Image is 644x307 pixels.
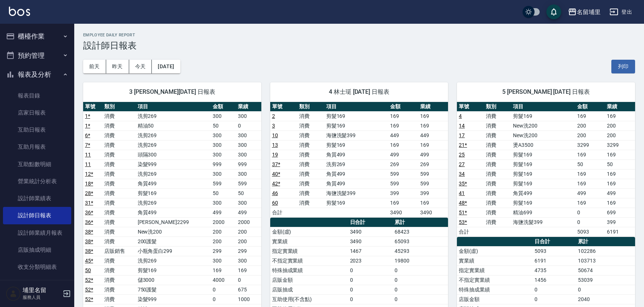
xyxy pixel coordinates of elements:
[102,169,136,179] td: 消費
[605,227,635,237] td: 6191
[457,102,635,237] table: a dense table
[211,121,236,131] td: 50
[236,159,261,169] td: 999
[418,111,448,121] td: 169
[23,287,61,294] h5: 埔里名留
[85,267,91,273] a: 50
[459,152,465,158] a: 25
[393,294,448,304] td: 0
[152,60,180,73] button: [DATE]
[106,60,129,73] button: 昨天
[418,198,448,208] td: 169
[102,227,136,237] td: 消費
[484,198,511,208] td: 消費
[511,159,575,169] td: 剪髮169
[459,132,465,138] a: 17
[211,198,236,208] td: 300
[418,131,448,140] td: 449
[236,131,261,140] td: 300
[236,111,261,121] td: 300
[102,179,136,188] td: 消費
[393,285,448,294] td: 0
[484,111,511,121] td: 消費
[211,179,236,188] td: 599
[576,256,635,265] td: 103713
[388,111,418,121] td: 169
[3,46,71,65] button: 預約管理
[236,121,261,131] td: 0
[9,7,30,16] img: Logo
[102,150,136,159] td: 消費
[136,150,211,159] td: 頭隔300
[211,150,236,159] td: 300
[102,131,136,140] td: 消費
[457,285,533,294] td: 特殊抽成業績
[565,4,604,20] button: 名留埔里
[236,265,261,275] td: 169
[324,121,389,131] td: 剪髮169
[511,208,575,217] td: 精油699
[324,131,389,140] td: 海鹽洗髮399
[533,265,576,275] td: 4735
[236,140,261,150] td: 300
[270,294,348,304] td: 互助使用(不含點)
[270,227,348,237] td: 金額(虛)
[83,102,102,112] th: 單號
[136,265,211,275] td: 剪髮169
[102,294,136,304] td: 消費
[236,150,261,159] td: 300
[3,138,71,155] a: 互助月報表
[211,217,236,227] td: 2000
[297,179,324,188] td: 消費
[575,102,605,112] th: 金額
[102,265,136,275] td: 消費
[3,27,71,46] button: 櫃檯作業
[270,246,348,256] td: 指定實業績
[348,256,393,265] td: 2023
[457,275,533,285] td: 不指定實業績
[605,131,635,140] td: 200
[211,169,236,179] td: 300
[102,237,136,246] td: 消費
[270,275,348,285] td: 店販金額
[136,237,211,246] td: 200護髮
[136,208,211,217] td: 角質499
[418,208,448,217] td: 3490
[297,169,324,179] td: 消費
[605,198,635,208] td: 169
[102,198,136,208] td: 消費
[136,179,211,188] td: 角質499
[324,188,389,198] td: 海鹽洗髮399
[484,159,511,169] td: 消費
[605,121,635,131] td: 200
[324,150,389,159] td: 角質499
[297,150,324,159] td: 消費
[457,102,484,112] th: 單號
[3,156,71,173] a: 互助點數明細
[533,256,576,265] td: 6191
[484,169,511,179] td: 消費
[324,179,389,188] td: 角質499
[136,111,211,121] td: 洗剪269
[324,111,389,121] td: 剪髮169
[136,294,211,304] td: 染髮999
[576,237,635,247] th: 累計
[136,285,211,294] td: 750護髮
[388,179,418,188] td: 599
[388,150,418,159] td: 499
[388,208,418,217] td: 3490
[511,140,575,150] td: 燙A3500
[211,237,236,246] td: 200
[297,131,324,140] td: 消費
[418,102,448,112] th: 業績
[418,169,448,179] td: 599
[236,256,261,265] td: 300
[3,190,71,207] a: 設計師業績表
[297,188,324,198] td: 消費
[575,179,605,188] td: 169
[236,237,261,246] td: 200
[3,258,71,275] a: 收支分類明細表
[3,241,71,258] a: 店販抽成明細
[236,169,261,179] td: 300
[607,5,635,19] button: 登出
